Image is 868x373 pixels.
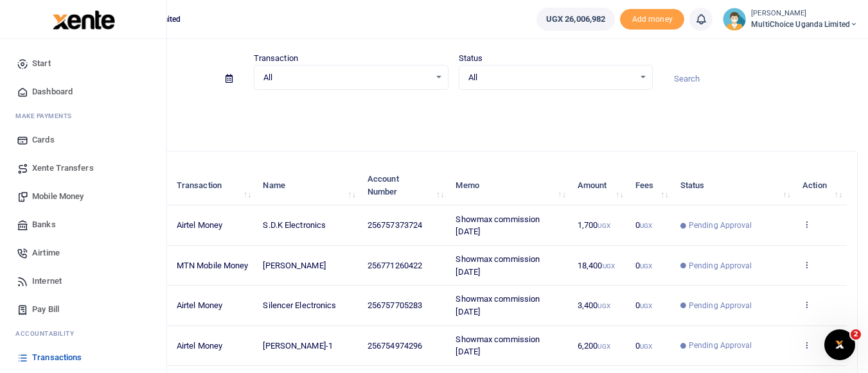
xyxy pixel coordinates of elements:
span: Internet [32,275,62,288]
span: Airtel Money [177,341,222,351]
li: Toup your wallet [620,9,684,30]
span: Add money [620,9,684,30]
span: 0 [635,300,652,310]
span: 256757373724 [368,220,422,230]
span: Airtel Money [177,220,222,230]
span: Pending Approval [689,340,752,351]
span: Start [32,57,51,70]
span: All [263,71,430,84]
span: [PERSON_NAME]-1 [263,341,333,351]
span: Showmax commission [DATE] [456,334,540,357]
span: S.D.K Electronics [263,220,326,230]
a: logo-small logo-large logo-large [51,14,115,24]
small: UGX [598,343,610,350]
span: MTN Mobile Money [177,261,249,270]
a: Mobile Money [10,182,156,211]
th: Name: activate to sort column ascending [256,166,360,205]
img: logo-large [53,10,115,30]
input: Search [663,68,858,90]
li: M [10,106,156,126]
label: Transaction [254,52,298,65]
img: profile-user [723,8,746,31]
span: Showmax commission [DATE] [456,214,540,237]
li: Wallet ballance [531,8,620,31]
iframe: Intercom live chat [824,329,855,360]
span: Airtel Money [177,300,222,310]
span: Silencer Electronics [263,300,336,310]
span: 0 [635,220,652,230]
small: UGX [598,222,610,229]
label: Status [459,52,483,65]
span: Mobile Money [32,190,84,203]
th: Action: activate to sort column ascending [795,166,847,205]
a: Banks [10,211,156,239]
th: Memo: activate to sort column ascending [448,166,570,205]
span: Airtime [32,247,60,259]
span: All [468,71,635,84]
span: 256757705283 [368,300,422,310]
span: Transactions [32,351,82,364]
p: Download [49,105,858,119]
span: Cards [32,134,55,146]
span: Dashboard [32,85,73,98]
span: 2 [851,329,861,340]
span: 0 [635,341,652,351]
span: 0 [635,261,652,270]
span: 3,400 [578,300,610,310]
span: 1,700 [578,220,610,230]
span: Pay Bill [32,303,59,316]
small: UGX [640,222,652,229]
th: Amount: activate to sort column ascending [571,166,628,205]
a: Dashboard [10,78,156,106]
a: Xente Transfers [10,154,156,182]
a: Airtime [10,239,156,267]
th: Account Number: activate to sort column ascending [360,166,449,205]
span: UGX 26,006,982 [546,13,605,26]
small: UGX [603,263,615,270]
span: Pending Approval [689,220,752,231]
span: Showmax commission [DATE] [456,294,540,317]
a: Cards [10,126,156,154]
span: Showmax commission [DATE] [456,254,540,277]
a: UGX 26,006,982 [536,8,615,31]
th: Status: activate to sort column ascending [673,166,795,205]
small: UGX [640,263,652,270]
a: Pay Bill [10,295,156,324]
a: Add money [620,13,684,23]
th: Transaction: activate to sort column ascending [170,166,256,205]
span: 6,200 [578,341,610,351]
span: MultiChoice Uganda Limited [751,19,858,30]
span: 18,400 [578,261,615,270]
small: UGX [640,302,652,309]
span: Pending Approval [689,260,752,272]
a: Transactions [10,343,156,372]
span: 256771260422 [368,261,422,270]
a: profile-user [PERSON_NAME] MultiChoice Uganda Limited [723,8,858,31]
small: UGX [598,302,610,309]
span: Xente Transfers [32,162,94,175]
span: 256754974296 [368,341,422,351]
span: Banks [32,218,56,231]
button: Close [528,359,542,372]
small: UGX [640,343,652,350]
th: Fees: activate to sort column ascending [628,166,673,205]
a: Start [10,49,156,78]
a: Internet [10,267,156,295]
span: countability [25,329,74,338]
span: ake Payments [22,111,72,121]
li: Ac [10,324,156,343]
span: Pending Approval [689,300,752,311]
span: [PERSON_NAME] [263,261,325,270]
small: [PERSON_NAME] [751,8,858,19]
